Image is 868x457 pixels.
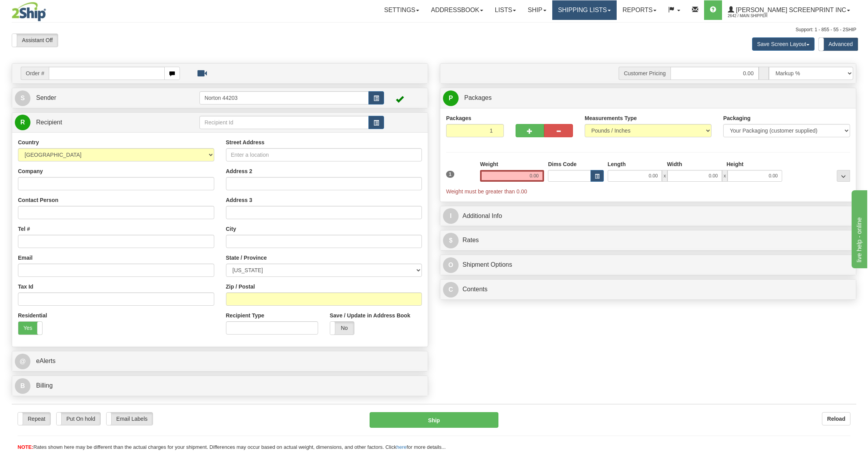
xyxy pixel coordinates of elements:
a: Reports [617,0,662,20]
span: R [15,115,30,130]
iframe: chat widget [850,189,867,268]
a: [PERSON_NAME] Screenprint Inc 2642 / Main Shipper [722,0,856,20]
span: x [662,170,667,182]
span: P [443,90,459,106]
label: Dims Code [548,160,576,168]
input: Enter a location [226,148,422,161]
a: P Packages [443,90,853,106]
span: O [443,257,459,273]
label: Email Labels [107,413,153,425]
a: Shipping lists [552,0,617,20]
span: @ [15,354,30,369]
span: I [443,208,459,224]
span: Weight must be greater than 0.00 [446,188,527,195]
a: Lists [489,0,522,20]
span: Order # [21,67,49,80]
span: Recipient [36,119,62,126]
label: Street Address [226,138,265,146]
label: Zip / Postal [226,283,255,290]
label: Assistant Off [12,34,58,47]
span: x [722,170,727,182]
label: Width [667,160,682,168]
button: Ship [370,412,499,428]
label: No [330,322,354,335]
span: eAlerts [36,358,55,364]
span: Packages [464,94,491,101]
div: Rates shown here may be different than the actual charges for your shipment. Differences may occu... [12,444,856,451]
a: Ship [522,0,552,20]
button: Reload [822,412,850,425]
label: Residential [18,312,47,319]
label: Yes [18,322,42,335]
label: Country [18,138,39,146]
span: 2642 / Main Shipper [728,12,786,20]
label: Recipient Type [226,312,265,319]
a: R Recipient [15,115,179,131]
a: S Sender [15,90,199,106]
span: $ [443,233,459,248]
label: State / Province [226,254,267,262]
label: Tel # [18,225,30,233]
label: Weight [480,160,498,168]
label: Address 2 [226,167,253,175]
a: CContents [443,282,853,298]
input: Recipient Id [199,116,369,129]
a: Settings [378,0,425,20]
img: logo2642.jpg [12,2,46,21]
span: B [15,378,30,394]
span: Billing [36,382,53,389]
div: ... [837,170,850,182]
a: IAdditional Info [443,208,853,224]
label: Repeat [18,413,50,425]
label: City [226,225,236,233]
b: Reload [827,416,845,422]
span: [PERSON_NAME] Screenprint Inc [734,7,846,13]
span: Customer Pricing [619,67,670,80]
label: Advanced [819,38,858,51]
label: Height [726,160,743,168]
span: C [443,282,459,298]
button: Save Screen Layout [752,37,815,51]
a: $Rates [443,232,853,248]
label: Measurements Type [585,114,637,122]
div: Support: 1 - 855 - 55 - 2SHIP [12,27,856,33]
a: here [397,444,407,450]
span: NOTE: [18,444,33,450]
a: Addressbook [425,0,489,20]
label: Email [18,254,32,262]
label: Address 3 [226,196,253,204]
label: Company [18,167,43,175]
span: Sender [36,94,56,101]
div: live help - online [6,5,72,14]
label: Contact Person [18,196,58,204]
label: Packages [446,114,471,122]
label: Save / Update in Address Book [330,312,410,319]
span: 1 [446,171,454,178]
a: B Billing [15,378,425,394]
label: Put On hold [57,413,100,425]
a: @ eAlerts [15,353,425,369]
a: OShipment Options [443,257,853,273]
label: Length [608,160,626,168]
input: Sender Id [199,91,369,105]
span: S [15,90,30,106]
label: Tax Id [18,283,33,290]
label: Packaging [723,114,751,122]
